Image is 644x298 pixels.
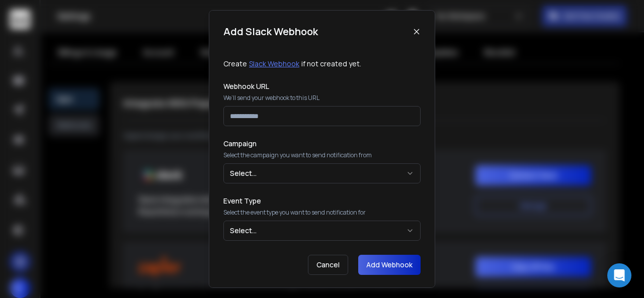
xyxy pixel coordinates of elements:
[223,197,421,205] label: Event Type
[308,255,348,275] button: Cancel
[223,151,421,159] p: Select the campaign you want to send notification from
[301,59,361,69] p: if not created yet.
[223,163,421,183] button: Select...
[358,255,421,275] button: Add Webhook
[223,209,421,217] p: Select the event type you want to send notification for
[249,59,299,69] a: Slack Webhook
[223,83,421,90] label: Webhook URL
[223,221,421,241] button: Select...
[223,59,247,69] p: Create
[223,140,421,147] label: Campaign
[223,94,421,102] p: We’ll send your webhook to this URL
[607,263,631,287] div: Open Intercom Messenger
